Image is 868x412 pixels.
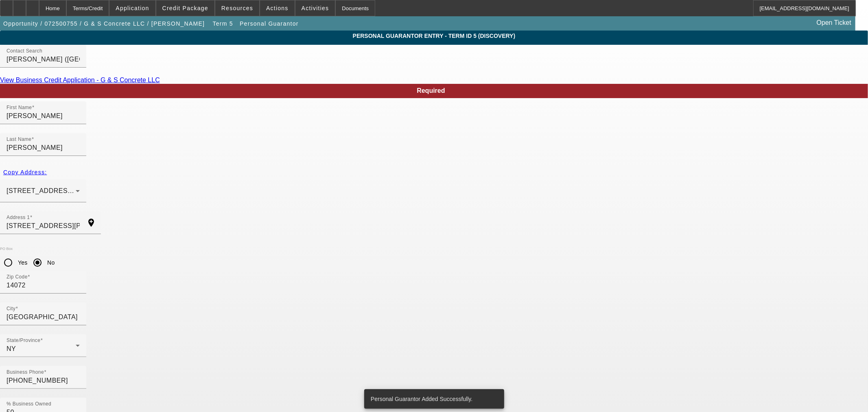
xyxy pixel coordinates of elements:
[7,187,130,194] span: [STREET_ADDRESS][PERSON_NAME]
[7,274,28,280] mat-label: Zip Code
[7,306,15,311] mat-label: City
[7,105,32,110] mat-label: First Name
[7,48,42,54] mat-label: Contact Search
[162,5,208,11] span: Credit Package
[221,5,253,11] span: Resources
[6,33,862,39] span: Personal Guarantor Entry - Term ID 5 (Discovery)
[116,5,149,11] span: Application
[213,20,233,27] span: Term 5
[238,16,301,31] button: Personal Guarantor
[7,370,44,375] mat-label: Business Phone
[302,5,329,11] span: Activities
[16,259,28,267] label: Yes
[813,16,855,30] a: Open Ticket
[266,5,289,11] span: Actions
[156,0,214,16] button: Credit Package
[260,0,295,16] button: Actions
[109,0,155,16] button: Application
[7,401,51,407] mat-label: % Business Owned
[7,55,80,64] input: Contact Search
[3,169,47,175] span: Copy Address:
[240,20,299,27] span: Personal Guarantor
[7,137,31,142] mat-label: Last Name
[364,389,501,409] div: Personal Guarantor Added Successfully.
[7,215,30,220] mat-label: Address 1
[46,259,55,267] label: No
[81,218,101,228] mat-icon: add_location
[7,338,40,343] mat-label: State/Province
[295,0,335,16] button: Activities
[215,0,259,16] button: Resources
[417,87,445,94] span: Required
[210,16,236,31] button: Term 5
[3,20,205,27] span: Opportunity / 072500755 / G & S Concrete LLC / [PERSON_NAME]
[7,345,16,352] span: NY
